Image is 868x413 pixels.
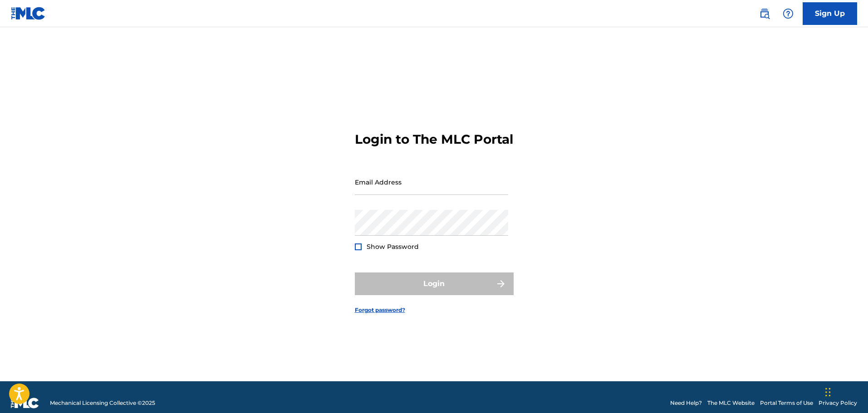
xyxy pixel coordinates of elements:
a: Need Help? [670,399,702,407]
iframe: Chat Widget [823,369,868,413]
div: Drag [825,379,831,406]
span: Show Password [367,243,419,251]
img: logo [11,398,39,408]
a: Sign Up [803,2,857,25]
a: Forgot password? [355,306,405,314]
a: The MLC Website [707,399,755,407]
img: help [783,8,794,19]
a: Portal Terms of Use [760,399,813,407]
span: Mechanical Licensing Collective © 2025 [50,399,155,407]
img: MLC Logo [11,7,46,20]
a: Privacy Policy [819,399,857,407]
div: Help [779,5,797,23]
h3: Login to The MLC Portal [355,131,513,147]
img: search [759,8,770,19]
a: Public Search [755,5,774,23]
